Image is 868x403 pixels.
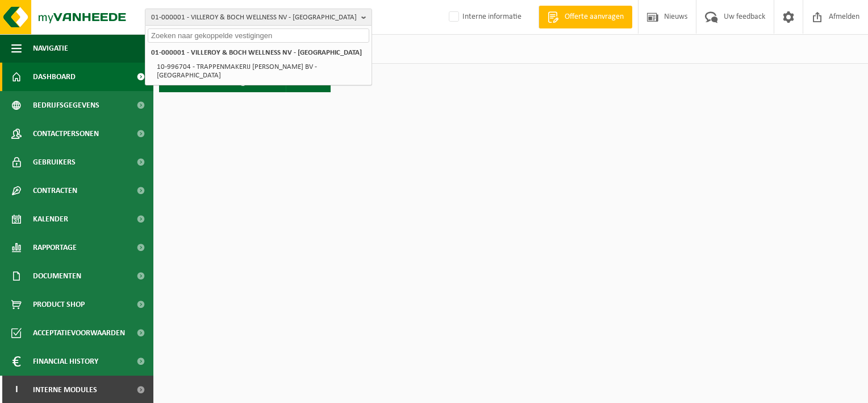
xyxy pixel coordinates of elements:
span: Contactpersonen [33,120,99,148]
span: Navigatie [33,34,68,63]
span: Dashboard [33,63,76,91]
span: Bedrijfsgegevens [33,91,99,120]
span: Rapportage [33,233,77,262]
span: Acceptatievoorwaarden [33,319,125,347]
span: Kalender [33,205,68,233]
li: 10-996704 - TRAPPENMAKERIJ [PERSON_NAME] BV - [GEOGRAPHIC_DATA] [153,60,369,83]
input: Zoeken naar gekoppelde vestigingen [148,28,369,43]
span: Contracten [33,176,77,205]
span: Product Shop [33,290,85,319]
span: 01-000001 - VILLEROY & BOCH WELLNESS NV - [GEOGRAPHIC_DATA] [151,9,357,26]
strong: 01-000001 - VILLEROY & BOCH WELLNESS NV - [GEOGRAPHIC_DATA] [151,49,362,56]
span: Financial History [33,347,98,376]
span: Offerte aanvragen [562,11,627,23]
a: Offerte aanvragen [539,6,632,28]
button: 01-000001 - VILLEROY & BOCH WELLNESS NV - [GEOGRAPHIC_DATA] [145,9,372,26]
label: Interne informatie [446,9,521,26]
span: Documenten [33,262,81,290]
span: Gebruikers [33,148,76,176]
